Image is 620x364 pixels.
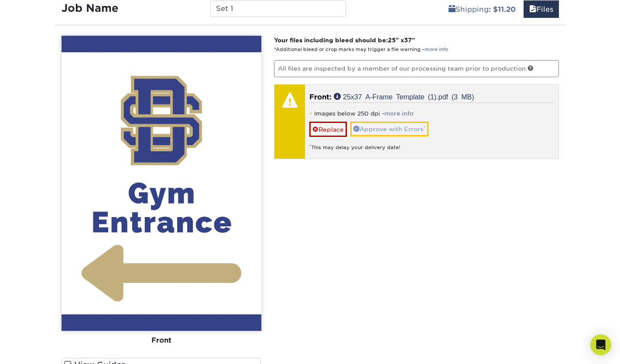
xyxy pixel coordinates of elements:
[274,60,559,77] p: All files are inspected by a member of our processing team prior to production.
[524,0,559,18] a: Files
[309,93,332,101] span: Front:
[274,37,415,44] strong: Your files including bleed should be: " x "
[309,110,554,117] li: Images below 250 dpi -
[529,5,536,14] span: files
[274,47,448,52] small: *Additional bleed or crop marks may trigger a file warning –
[309,122,347,137] a: Replace
[489,5,516,14] b: : $11.20
[449,5,456,14] span: shipping
[384,110,414,117] a: more info
[210,0,346,17] input: Enter a job name
[62,331,261,350] div: Front
[334,93,474,100] a: 25x37 A-Frame Template (1).pdf (3 MB)
[590,334,611,355] div: Open Intercom Messenger
[309,137,554,151] div: This may delay your delivery date!
[443,0,521,18] a: Shipping: $11.20
[425,47,448,52] a: more info
[388,37,396,44] span: 25
[404,37,412,44] span: 37
[350,122,428,136] a: Approve with Errors*
[62,2,118,14] strong: Job Name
